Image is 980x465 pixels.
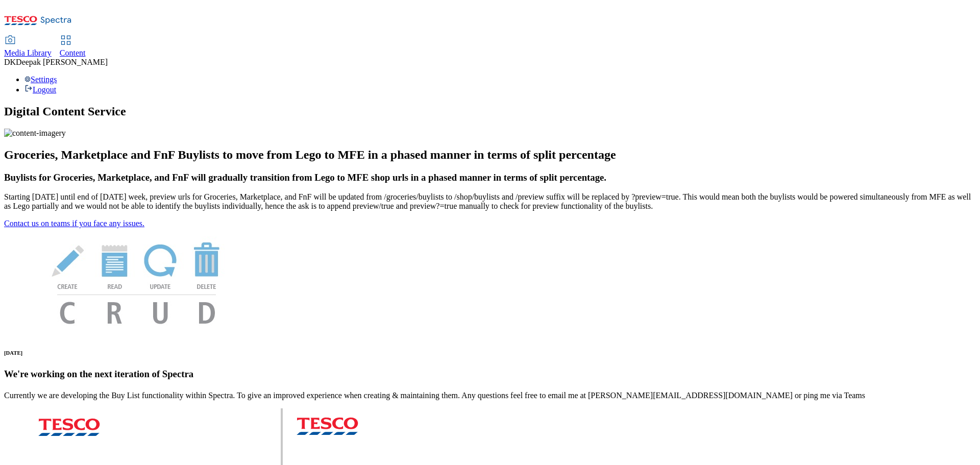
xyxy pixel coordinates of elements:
span: Content [60,48,86,57]
a: Contact us on teams if you face any issues. [4,219,144,228]
p: Currently we are developing the Buy List functionality within Spectra. To give an improved experi... [4,391,976,400]
a: Media Library [4,36,52,58]
h1: Digital Content Service [4,105,976,118]
span: Deepak [PERSON_NAME] [16,58,108,66]
h6: [DATE] [4,350,976,356]
span: Media Library [4,48,52,57]
a: Content [60,36,86,58]
p: Starting [DATE] until end of [DATE] week, preview urls for Groceries, Marketplace, and FnF will b... [4,192,976,211]
img: content-imagery [4,129,66,138]
h3: We're working on the next iteration of Spectra [4,369,976,380]
img: News Image [4,228,269,335]
a: Settings [24,75,57,84]
span: DK [4,58,16,66]
a: Logout [24,85,56,94]
h3: Buylists for Groceries, Marketplace, and FnF will gradually transition from Lego to MFE shop urls... [4,172,976,183]
h2: Groceries, Marketplace and FnF Buylists to move from Lego to MFE in a phased manner in terms of s... [4,148,976,162]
